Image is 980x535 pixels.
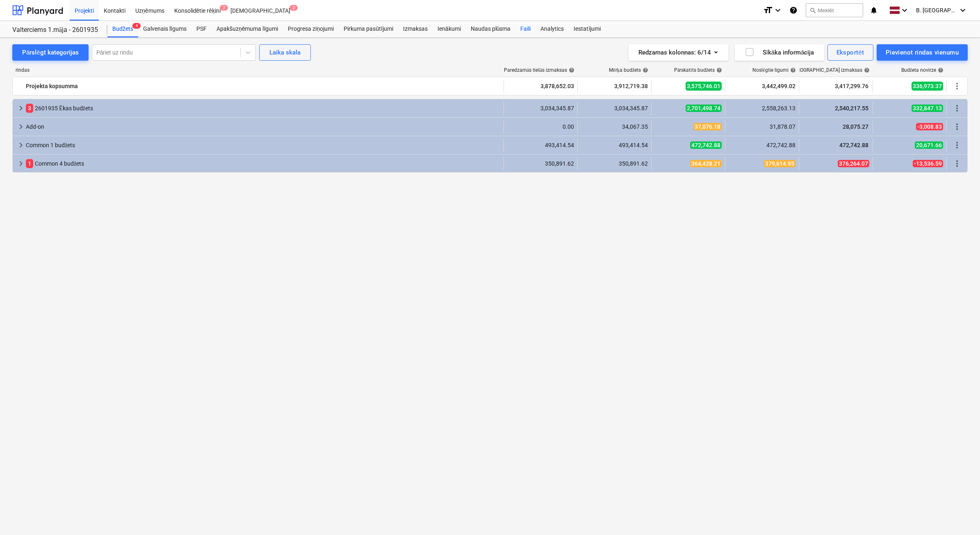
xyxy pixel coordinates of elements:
[466,21,516,37] a: Naudas plūsma
[870,5,878,15] i: notifications
[912,105,943,112] span: 332,847.13
[26,159,33,168] span: 1
[886,47,959,58] div: Pievienot rindas vienumu
[609,67,648,73] div: Mērķa budžets
[952,81,962,91] span: Vairāk darbību
[862,67,870,73] span: help
[789,67,796,73] span: help
[729,80,795,93] div: 3,442,499.02
[913,160,943,167] span: -13,536.59
[729,123,795,130] div: 31,878.07
[827,44,873,61] button: Eksportēt
[581,142,648,148] div: 493,414.54
[686,82,722,91] span: 3,575,746.01
[715,67,722,73] span: help
[107,21,138,37] a: Budžets4
[26,139,500,152] div: Common 1 budžets
[789,5,798,15] i: Zināšanu pamats
[507,160,574,167] div: 350,891.62
[504,67,574,73] div: Paredzamās tiešās izmaksas
[289,5,298,11] span: 2
[569,21,606,37] a: Iestatījumi
[12,26,98,34] div: Valterciems 1.māja - 2601935
[789,67,870,73] div: [DEMOGRAPHIC_DATA] izmaksas
[674,67,722,73] div: Pārskatīts budžets
[212,21,283,37] a: Apakšuzņēmuma līgumi
[916,7,957,14] span: B. [GEOGRAPHIC_DATA]
[958,5,968,15] i: keyboard_arrow_down
[536,21,569,37] div: Analytics
[836,47,864,58] div: Eksportēt
[567,67,574,73] span: help
[690,141,722,149] span: 472,742.88
[745,47,814,58] div: Sīkāka informācija
[259,44,311,61] button: Laika skala
[773,5,783,15] i: keyboard_arrow_down
[581,123,648,130] div: 34,067.35
[26,104,33,113] span: 3
[900,5,909,15] i: keyboard_arrow_down
[581,105,648,112] div: 3,034,345.87
[916,123,943,130] span: -3,008.83
[729,105,795,112] div: 2,558,263.13
[901,67,944,73] div: Budžeta novirze
[132,23,141,29] span: 4
[220,5,228,11] span: 2
[16,103,26,113] span: keyboard_arrow_right
[952,122,962,132] span: Vairāk darbību
[507,142,574,148] div: 493,414.54
[269,47,301,58] div: Laika skala
[12,67,504,73] div: rindas
[952,103,962,113] span: Vairāk darbību
[581,160,648,167] div: 350,891.62
[629,44,728,61] button: Redzamas kolonnas:6/14
[581,80,648,93] div: 3,912,719.38
[877,44,968,61] button: Pievienot rindas vienumu
[809,7,816,14] span: search
[752,67,796,73] div: Noslēgtie līgumi
[16,159,26,168] span: keyboard_arrow_right
[912,82,943,91] span: 336,973.37
[12,44,89,61] button: Pārslēgt kategorijas
[839,142,869,148] span: 472,742.88
[507,123,574,130] div: 0.00
[283,21,339,37] a: Progresa ziņojumi
[834,82,869,90] span: 3,417,299.76
[834,105,869,112] span: 2,540,217.55
[507,80,574,93] div: 3,878,652.03
[764,160,795,167] span: 379,614.95
[26,157,500,170] div: Common 4 budžets
[936,67,944,73] span: help
[838,160,869,167] span: 376,264.07
[735,44,824,61] button: Sīkāka informācija
[398,21,433,37] a: Izmaksas
[686,105,722,112] span: 2,701,498.74
[806,3,863,17] button: Meklēt
[638,47,718,58] div: Redzamas kolonnas : 6/14
[952,159,962,168] span: Vairāk darbību
[191,21,212,37] a: PSF
[515,21,536,37] a: Faili
[22,47,79,58] div: Pārslēgt kategorijas
[952,140,962,150] span: Vairāk darbību
[729,142,795,148] div: 472,742.88
[939,496,980,535] iframe: Chat Widget
[138,21,191,37] a: Galvenais līgums
[339,21,398,37] a: Pirkuma pasūtījumi
[26,120,500,133] div: Add-on
[693,123,722,130] span: 37,076.18
[26,102,500,115] div: 2601935 Ēkas budžets
[26,80,500,93] div: Projekta kopsumma
[507,105,574,112] div: 3,034,345.87
[433,21,466,37] div: Ienākumi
